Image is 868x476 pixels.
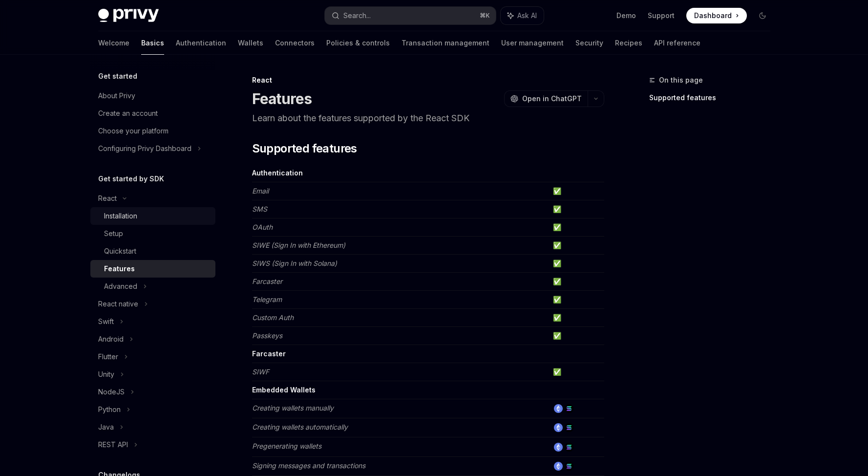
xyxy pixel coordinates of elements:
div: React [252,75,604,85]
a: Policies & controls [326,31,390,55]
a: Demo [616,11,636,21]
a: Connectors [275,31,315,55]
a: Authentication [176,31,226,55]
em: Farcaster [252,277,282,285]
a: Choose your platform [90,122,215,140]
h5: Get started by SDK [98,173,164,185]
a: Basics [141,31,164,55]
div: Swift [98,316,114,327]
td: ✅ [549,327,604,345]
h5: Get started [98,70,137,82]
span: Supported features [252,141,357,156]
p: Learn about the features supported by the React SDK [252,111,604,125]
td: ✅ [549,291,604,309]
div: About Privy [98,90,135,102]
td: ✅ [549,255,604,273]
img: ethereum.png [554,443,563,452]
img: ethereum.png [554,462,563,471]
div: REST API [98,439,128,451]
img: solana.png [565,404,573,413]
div: Search... [343,10,371,22]
em: Custom Auth [252,313,294,322]
em: Passkeys [252,331,282,340]
td: ✅ [549,182,604,200]
a: Create an account [90,105,215,122]
a: About Privy [90,87,215,105]
h1: Features [252,90,312,108]
img: solana.png [565,423,573,432]
span: ⌘ K [480,12,490,20]
td: ✅ [549,237,604,255]
em: Email [252,187,269,195]
td: ✅ [549,363,604,381]
em: SMS [252,205,267,213]
div: Advanced [104,281,137,292]
a: Features [90,260,215,278]
a: Transaction management [402,31,489,55]
span: Open in ChatGPT [522,94,582,104]
div: Python [98,404,121,415]
em: SIWE (Sign In with Ethereum) [252,241,345,249]
a: Setup [90,225,215,242]
td: ✅ [549,200,604,218]
em: OAuth [252,223,273,231]
div: Choose your platform [98,125,169,137]
img: ethereum.png [554,423,563,432]
em: Telegram [252,295,282,303]
span: Ask AI [517,11,537,21]
a: Welcome [98,31,129,55]
a: Wallets [238,31,263,55]
a: Quickstart [90,242,215,260]
td: ✅ [549,218,604,237]
td: ✅ [549,309,604,327]
div: React [98,193,117,204]
div: Unity [98,368,114,380]
em: Creating wallets manually [252,404,334,412]
div: Configuring Privy Dashboard [98,143,191,154]
a: User management [501,31,564,55]
em: Signing messages and transactions [252,461,365,470]
span: Dashboard [694,11,732,21]
div: Quickstart [104,245,136,257]
div: React native [98,298,138,310]
div: Create an account [98,108,158,119]
div: Android [98,333,124,345]
div: Setup [104,228,123,239]
div: Flutter [98,351,118,363]
em: SIWF [252,368,269,376]
div: Installation [104,210,137,222]
img: solana.png [565,462,573,471]
div: NodeJS [98,386,125,398]
a: Installation [90,207,215,225]
em: Pregenerating wallets [252,442,321,450]
em: SIWS (Sign In with Solana) [252,259,337,267]
strong: Embedded Wallets [252,386,316,394]
img: dark logo [98,9,159,22]
img: ethereum.png [554,404,563,413]
button: Open in ChatGPT [504,90,588,107]
div: Java [98,421,114,433]
button: Toggle dark mode [755,8,770,23]
div: Features [104,263,135,275]
a: Recipes [615,31,642,55]
strong: Farcaster [252,349,286,358]
img: solana.png [565,443,573,452]
a: API reference [654,31,700,55]
a: Security [575,31,603,55]
button: Ask AI [501,7,544,24]
strong: Authentication [252,169,303,177]
a: Dashboard [686,8,747,23]
a: Support [648,11,675,21]
span: On this page [659,74,703,86]
em: Creating wallets automatically [252,423,348,431]
td: ✅ [549,273,604,291]
button: Search...⌘K [325,7,496,24]
a: Supported features [649,90,778,106]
